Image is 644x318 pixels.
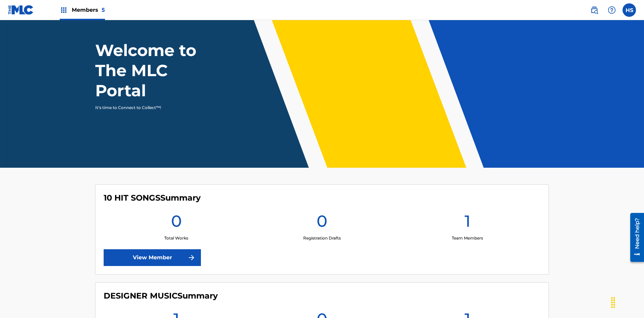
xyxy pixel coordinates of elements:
a: Public Search [588,3,601,17]
h4: DESIGNER MUSIC [104,291,218,301]
span: Members [72,6,105,14]
a: View Member [104,249,201,266]
div: User Menu [623,3,636,17]
div: Help [605,3,619,17]
span: 5 [102,7,105,13]
h1: 0 [171,211,182,235]
div: Drag [608,293,619,313]
img: search [590,6,598,14]
p: Registration Drafts [303,235,341,241]
h1: Welcome to The MLC Portal [95,40,221,101]
img: help [608,6,616,14]
iframe: Resource Center [625,210,644,265]
p: It's time to Connect to Collect™! [95,105,212,111]
h4: 10 HIT SONGS [104,193,201,203]
img: Top Rightsholders [60,6,68,14]
p: Total Works [164,235,188,241]
p: Team Members [452,235,483,241]
img: f7272a7cc735f4ea7f67.svg [187,254,196,262]
img: MLC Logo [8,5,34,15]
h1: 1 [465,211,471,235]
h1: 0 [317,211,327,235]
iframe: Chat Widget [610,286,644,318]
